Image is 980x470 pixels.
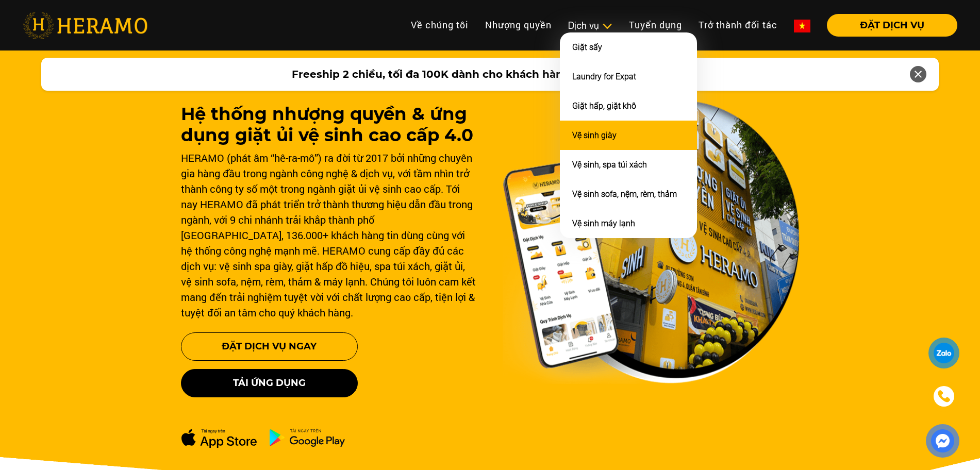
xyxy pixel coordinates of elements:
a: ĐẶT DỊCH VỤ [819,21,957,30]
a: Vệ sinh, spa túi xách [572,160,647,170]
a: Vệ sinh sofa, nệm, rèm, thảm [572,189,677,199]
a: Giặt hấp, giặt khô [572,101,636,111]
a: Tuyển dụng [621,14,690,36]
a: Nhượng quyền [477,14,560,36]
img: heramo-logo.png [23,12,147,39]
div: Dịch vụ [568,19,612,32]
img: banner [503,99,800,384]
img: vn-flag.png [794,20,810,32]
a: Laundry for Expat [572,72,636,81]
button: Đặt Dịch Vụ Ngay [181,332,358,361]
img: subToggleIcon [602,21,612,31]
a: phone-icon [929,381,959,411]
span: Freeship 2 chiều, tối đa 100K dành cho khách hàng mới [292,66,594,82]
img: phone-icon [936,389,952,404]
a: Về chúng tôi [403,14,477,36]
a: Giặt sấy [572,42,602,52]
a: Vệ sinh giày [572,130,617,140]
button: Tải ứng dụng [181,369,358,397]
div: HERAMO (phát âm “hê-ra-mô”) ra đời từ 2017 bởi những chuyên gia hàng đầu trong ngành công nghệ & ... [181,150,478,320]
h1: Hệ thống nhượng quyền & ứng dụng giặt ủi vệ sinh cao cấp 4.0 [181,104,478,146]
a: Vệ sinh máy lạnh [572,219,635,228]
img: ch-dowload [269,428,345,447]
a: Trở thành đối tác [690,14,786,36]
img: apple-dowload [181,428,257,448]
button: ĐẶT DỊCH VỤ [827,14,957,37]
